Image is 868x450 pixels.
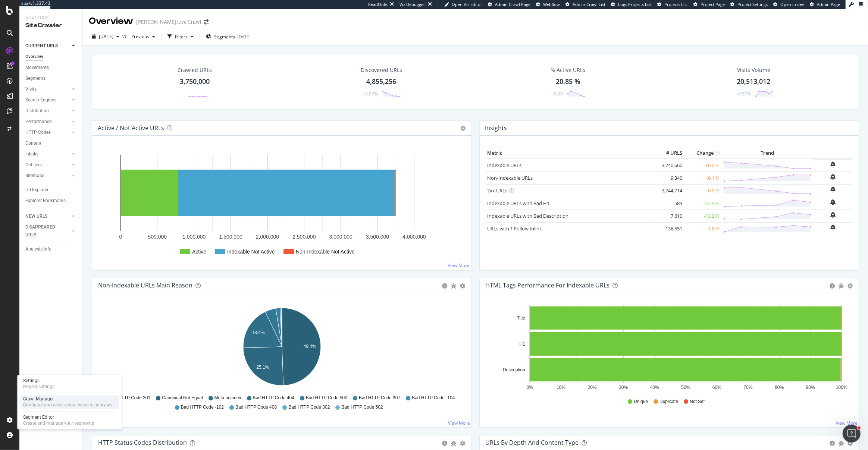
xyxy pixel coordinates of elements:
[737,77,770,86] div: 20,513,012
[488,174,533,181] a: Non-Indexable URLs
[128,31,158,43] button: Previous
[488,213,569,219] a: Indexable URLs with Bad Description
[25,64,49,72] div: Movements
[128,33,149,40] span: Previous
[256,365,269,370] text: 25.1%
[306,395,347,401] span: Bad HTTP Code 500
[737,1,768,7] span: Project Settings
[227,249,275,255] text: Indexable Not Active
[810,1,840,7] a: Admin Page
[25,245,77,253] a: Analysis Info
[486,305,853,391] div: A chart.
[25,21,76,30] div: SiteCrawler
[98,305,466,391] div: A chart.
[839,441,844,446] div: bug
[485,123,507,133] h4: Insights
[488,162,522,169] a: Indexable URLs
[23,402,112,408] div: Configure and access your website analyses
[743,385,752,390] text: 70%
[181,404,224,410] span: Bad HTTP Code -102
[237,34,251,40] div: [DATE]
[252,330,264,335] text: 18.4%
[98,123,164,133] h4: Active / Not Active URLs
[836,420,858,426] a: View More
[25,96,70,104] a: Search Engines
[25,64,77,72] a: Movements
[681,385,690,390] text: 50%
[502,367,525,372] text: Description
[25,197,77,205] a: Explorer Bookmarks
[831,161,836,167] div: bell-plus
[737,66,770,74] div: Visits Volume
[25,139,77,147] a: Content
[23,384,54,390] div: Project settings
[20,377,119,391] a: SettingsProject settings
[288,404,330,410] span: Bad HTTP Code 302
[730,1,768,7] a: Project Settings
[557,385,565,390] text: 10%
[847,441,853,446] div: gear
[25,161,42,169] div: Outlinks
[442,283,448,289] div: circle-info
[684,222,721,235] td: -1.6 %
[203,31,254,43] button: Segments[DATE]
[536,1,560,7] a: Webflow
[178,66,212,74] div: Crawled URLs
[25,186,48,194] div: Url Explorer
[830,441,835,446] div: circle-info
[488,225,542,232] a: URLs with 1 Follow Inlink
[654,210,684,222] td: 7,610
[817,1,840,7] span: Admin Page
[843,425,861,443] iframe: Intercom live chat
[693,1,725,7] a: Project Page
[684,197,721,210] td: -12.4 %
[402,234,426,240] text: 4,000,000
[119,234,122,240] text: 0
[25,118,51,126] div: Performance
[551,66,585,74] div: % Active URLs
[25,197,66,205] div: Explorer Bookmarks
[366,77,396,86] div: 4,855,256
[806,385,815,390] text: 90%
[164,31,197,43] button: Filters
[654,148,684,159] th: # URLS
[219,234,242,240] text: 1,500,000
[25,129,51,136] div: HTTP Codes
[253,395,294,401] span: Bad HTTP Code 404
[488,1,530,7] a: Admin Crawl Page
[573,1,605,7] span: Admin Crawl List
[448,262,470,268] a: View More
[25,53,43,61] div: Overview
[736,91,751,97] div: +0.57%
[329,234,352,240] text: 3,000,000
[773,1,804,7] a: Open in dev
[25,85,70,93] a: Visits
[611,1,652,7] a: Logs Projects List
[831,199,836,205] div: bell-plus
[654,222,684,235] td: 136,551
[25,186,77,194] a: Url Explorer
[98,281,192,289] div: Non-Indexable URLs Main Reason
[25,161,70,169] a: Outlinks
[486,439,579,446] div: URLs by Depth and Content Type
[618,1,652,7] span: Logs Projects List
[684,210,721,222] td: -13.3 %
[836,385,847,390] text: 100%
[25,172,70,180] a: Sitemaps
[214,395,241,401] span: Meta noindex
[368,1,388,7] div: ReadOnly:
[847,283,853,289] div: gear
[543,1,560,7] span: Webflow
[25,213,70,220] a: NEW URLS
[526,385,533,390] text: 0%
[448,420,470,426] a: View More
[99,33,113,40] span: 2025 Sep. 14th
[20,414,119,427] a: Segment EditorCreate and manage your segments
[460,283,466,289] div: gear
[684,171,721,184] td: -0.1 %
[399,1,426,7] div: Viz Debugger:
[184,91,185,97] div: -
[25,107,49,115] div: Distribution
[109,395,150,401] span: Bad HTTP Code 301
[25,223,63,239] div: DISAPPEARED URLS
